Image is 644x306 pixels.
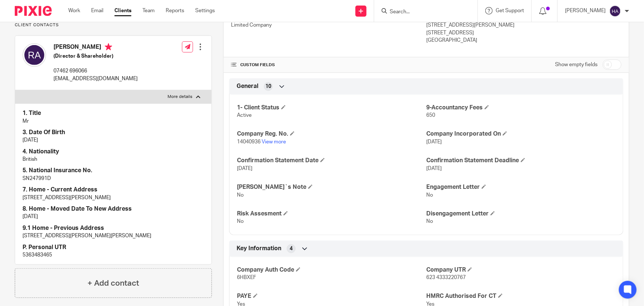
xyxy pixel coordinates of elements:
span: No [426,219,433,224]
span: No [237,193,244,198]
a: Clients [114,7,131,14]
span: 10 [265,83,271,90]
span: No [426,193,433,198]
h4: 4. Nationality [23,148,204,156]
p: SN247991D [23,175,204,182]
span: 650 [426,113,435,118]
h4: 3. Date Of Birth [23,129,204,136]
h4: PAYE [237,292,426,300]
h4: 1- Client Status [237,104,426,112]
span: Active [237,113,252,118]
a: View more [262,139,286,144]
span: No [237,219,244,224]
a: Team [142,7,155,14]
p: 07462 696066 [54,67,138,75]
span: 4 [290,245,293,252]
h4: Company Reg. No. [237,130,426,138]
h4: 1. Title [23,109,204,117]
p: Client contacts [15,22,212,28]
h5: (Director & Shareholder) [54,52,138,60]
span: 623 4333220767 [426,275,466,280]
p: [PERSON_NAME] [565,7,606,14]
p: British [23,156,204,163]
p: [STREET_ADDRESS][PERSON_NAME][PERSON_NAME] [23,232,204,239]
h4: Engagement Letter [426,183,616,191]
span: 6HBXEF [237,275,256,280]
h4: Company Auth Code [237,266,426,274]
p: [EMAIL_ADDRESS][DOMAIN_NAME] [54,75,138,82]
a: Reports [166,7,184,14]
p: 5363483465 [23,251,204,259]
p: More details [168,94,192,100]
h4: 9-Accountancy Fees [426,104,616,112]
h4: [PERSON_NAME] [54,43,138,52]
p: [STREET_ADDRESS][PERSON_NAME] [23,194,204,201]
h4: Company Incorporated On [426,130,616,138]
h4: P. Personal UTR [23,244,204,251]
i: Primary [105,43,112,51]
label: Show empty fields [555,61,597,68]
p: [DATE] [23,213,204,220]
a: Email [91,7,103,14]
img: Pixie [15,6,52,16]
h4: CUSTOM FIELDS [231,62,426,68]
span: [DATE] [426,139,442,144]
h4: 7. Home - Current Address [23,186,204,194]
h4: Company UTR [426,266,616,274]
p: Mr [23,118,204,125]
h4: Confirmation Statement Deadline [426,157,616,164]
h4: HMRC Authorised For CT [426,292,616,300]
p: [STREET_ADDRESS] [426,29,621,37]
h4: [PERSON_NAME]`s Note [237,183,426,191]
a: Settings [195,7,215,14]
span: [DATE] [237,166,252,171]
span: Key Information [237,245,281,252]
span: Get Support [496,8,524,13]
h4: Risk Assesment [237,210,426,218]
p: Limited Company [231,21,426,29]
img: svg%3E [609,5,621,17]
input: Search [389,9,455,16]
span: [DATE] [426,166,442,171]
p: [STREET_ADDRESS][PERSON_NAME] [426,21,621,29]
h4: 5. National Insurance No. [23,167,204,174]
span: General [237,82,258,90]
img: svg%3E [23,43,46,67]
h4: Confirmation Statement Date [237,157,426,164]
h4: Disengagement Letter [426,210,616,218]
span: 14040936 [237,139,261,144]
p: [DATE] [23,136,204,144]
h4: 8. Home - Moved Date To New Address [23,205,204,213]
h4: + Add contact [87,278,139,289]
p: [GEOGRAPHIC_DATA] [426,37,621,44]
h4: 9.1 Home - Previous Address [23,224,204,232]
a: Work [68,7,80,14]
